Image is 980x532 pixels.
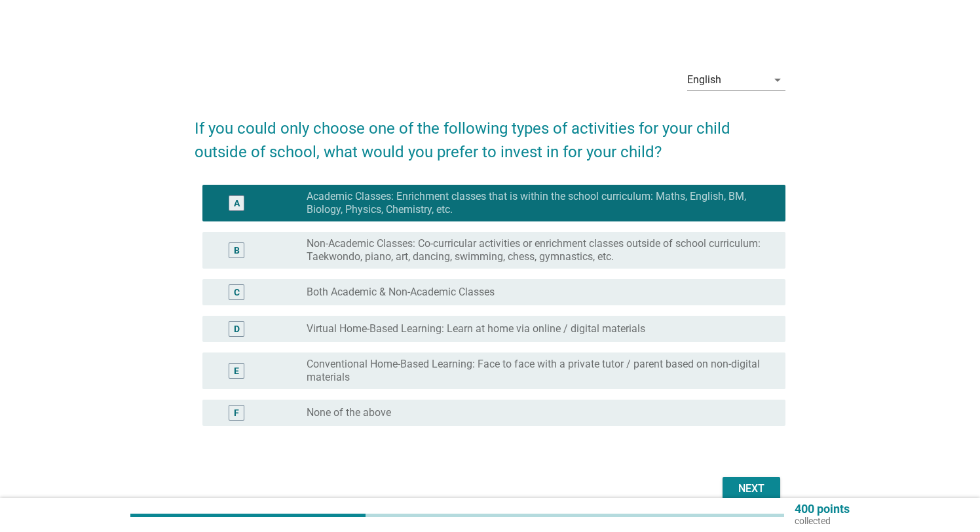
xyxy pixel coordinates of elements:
[733,481,770,497] div: Next
[307,358,764,384] label: Conventional Home-Based Learning: Face to face with a private tutor / parent based on non-digital...
[795,503,850,515] p: 400 points
[234,286,240,299] div: C
[687,74,721,86] div: English
[723,477,780,501] button: Next
[307,286,495,299] label: Both Academic & Non-Academic Classes
[795,515,850,527] p: collected
[234,406,239,420] div: F
[234,244,240,257] div: B
[234,197,240,210] div: A
[307,406,391,419] label: None of the above
[307,237,764,263] label: Non-Academic Classes: Co-curricular activities or enrichment classes outside of school curriculum...
[307,190,764,216] label: Academic Classes: Enrichment classes that is within the school curriculum: Maths, English, BM, Bi...
[770,72,785,88] i: arrow_drop_down
[234,364,239,378] div: E
[234,322,240,336] div: D
[195,104,785,164] h2: If you could only choose one of the following types of activities for your child outside of schoo...
[307,322,645,335] label: Virtual Home-Based Learning: Learn at home via online / digital materials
